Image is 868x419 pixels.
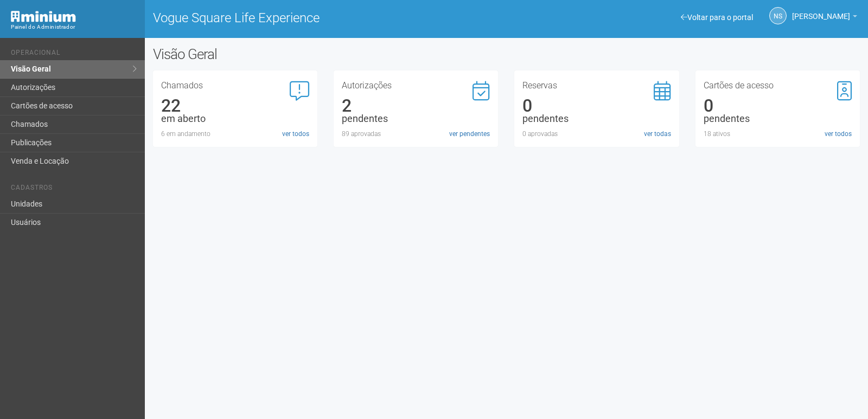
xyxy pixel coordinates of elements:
[342,129,490,139] div: 89 aprovadas
[704,81,852,90] h3: Cartões de acesso
[792,14,857,22] a: [PERSON_NAME]
[161,81,309,90] h3: Chamados
[161,129,309,139] div: 6 em andamento
[11,49,137,60] li: Operacional
[825,129,852,139] a: ver todos
[522,114,671,124] div: pendentes
[681,13,753,22] a: Voltar para o portal
[342,101,490,111] div: 2
[153,11,499,25] h1: Vogue Square Life Experience
[161,114,309,124] div: em aberto
[644,129,671,139] a: ver todas
[11,184,137,195] li: Cadastros
[792,2,850,21] span: Nicolle Silva
[449,129,490,139] a: ver pendentes
[153,46,438,62] h2: Visão Geral
[282,129,309,139] a: ver todos
[11,11,76,22] img: Minium
[522,129,671,139] div: 0 aprovadas
[11,22,137,32] div: Painel do Administrador
[704,129,852,139] div: 18 ativos
[342,114,490,124] div: pendentes
[522,101,671,111] div: 0
[769,7,787,24] a: NS
[342,81,490,90] h3: Autorizações
[161,101,309,111] div: 22
[704,101,852,111] div: 0
[522,81,671,90] h3: Reservas
[704,114,852,124] div: pendentes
